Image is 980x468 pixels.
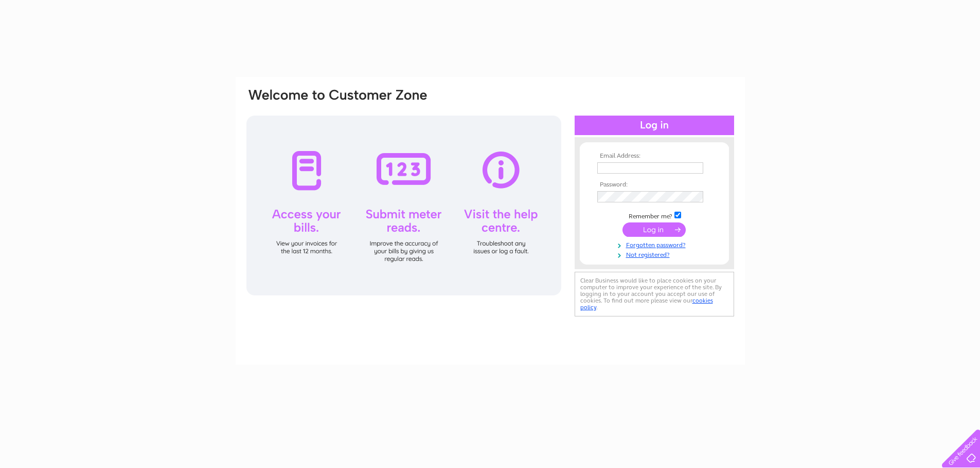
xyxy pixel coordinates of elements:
td: Remember me? [595,210,714,220]
th: Email Address: [595,153,714,160]
input: Submit [622,222,686,237]
div: Clear Business would like to place cookies on your computer to improve your experience of the sit... [575,272,734,316]
th: Password: [595,181,714,189]
a: cookies policy [580,297,713,311]
a: Not registered? [597,249,714,259]
a: Forgotten password? [597,239,714,249]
